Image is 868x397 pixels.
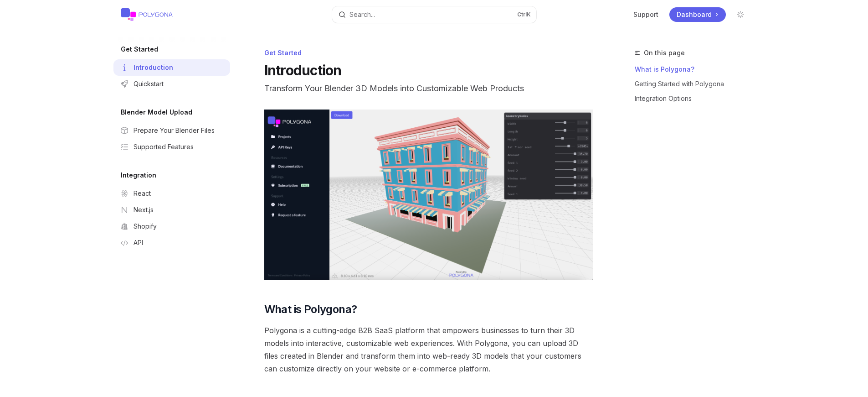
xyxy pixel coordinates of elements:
[669,7,726,22] a: Dashboard
[113,218,230,235] a: Shopify
[134,237,143,248] div: API
[113,122,230,139] a: Prepare Your Blender Files
[635,77,755,91] a: Getting Started with Polygona
[113,235,230,251] a: API
[264,324,593,375] span: Polygona is a cutting-edge B2B SaaS platform that empowers businesses to turn their 3D models int...
[264,302,357,317] span: What is Polygona?
[264,82,593,95] p: Transform Your Blender 3D Models into Customizable Web Products
[134,62,173,73] div: Introduction
[264,110,593,280] img: Polygona Hero
[264,62,342,78] h1: Introduction
[113,139,230,155] a: Supported Features
[134,188,151,199] div: React
[134,141,194,152] div: Supported Features
[121,107,192,118] h5: Blender Model Upload
[121,44,158,55] h5: Get Started
[733,7,748,22] button: Toggle dark mode
[134,221,157,232] div: Shopify
[635,91,755,106] a: Integration Options
[332,6,536,23] button: Search...CtrlK
[113,202,230,218] a: Next.js
[644,47,685,58] span: On this page
[517,11,531,18] span: Ctrl K
[264,48,593,57] div: Get Started
[113,76,230,92] a: Quickstart
[677,10,712,19] span: Dashboard
[121,8,173,21] img: light logo
[349,9,375,20] div: Search...
[134,204,154,215] div: Next.js
[635,62,755,77] a: What is Polygona?
[113,185,230,202] a: React
[633,10,658,19] a: Support
[121,170,156,181] h5: Integration
[134,78,164,89] div: Quickstart
[134,125,215,136] div: Prepare Your Blender Files
[113,59,230,76] a: Introduction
